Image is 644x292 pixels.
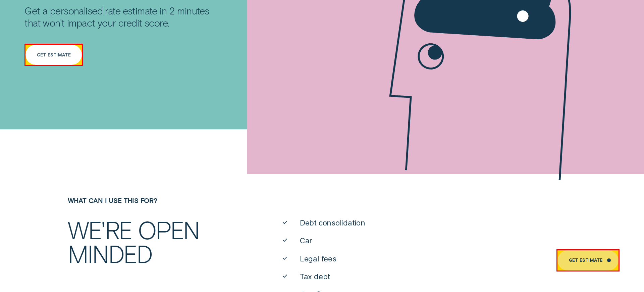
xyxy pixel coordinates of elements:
div: What can I use this for? [64,197,236,204]
span: Car [300,236,312,246]
span: Tax debt [300,272,330,282]
p: Get a personalised rate estimate in 2 minutes that won't impact your credit score. [24,5,218,29]
a: Get Estimate [24,44,83,66]
a: Get Estimate [556,249,619,272]
div: We're open minded [64,218,236,265]
div: Get Estimate [37,53,71,57]
span: Debt consolidation [300,218,365,228]
span: Legal fees [300,254,336,264]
